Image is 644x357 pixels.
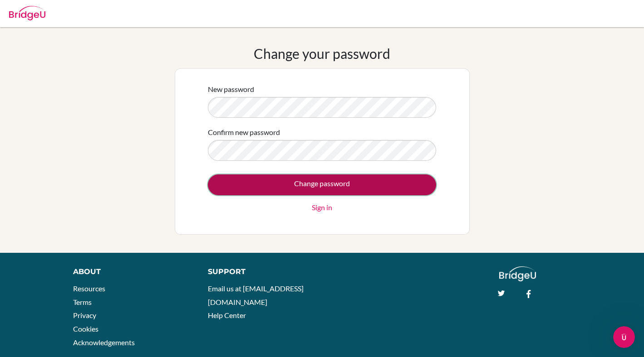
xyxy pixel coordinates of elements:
a: Cookies [73,324,98,333]
a: Help Center [208,311,246,319]
a: Sign in [312,202,332,213]
img: logo_white@2x-f4f0deed5e89b7ecb1c2cc34c3e3d731f90f0f143d5ea2071677605dd97b5244.png [499,266,536,281]
a: Email us at [EMAIL_ADDRESS][DOMAIN_NAME] [208,284,304,306]
label: Confirm new password [208,127,280,138]
a: Privacy [73,311,96,319]
input: Change password [208,174,436,195]
h1: Change your password [254,45,390,62]
iframe: Intercom live chat [613,326,635,348]
a: Acknowledgements [73,338,135,347]
label: New password [208,84,254,95]
div: About [73,266,187,277]
a: Resources [73,284,105,293]
a: Terms [73,298,92,306]
img: Bridge-U [9,6,45,20]
div: Support [208,266,313,277]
